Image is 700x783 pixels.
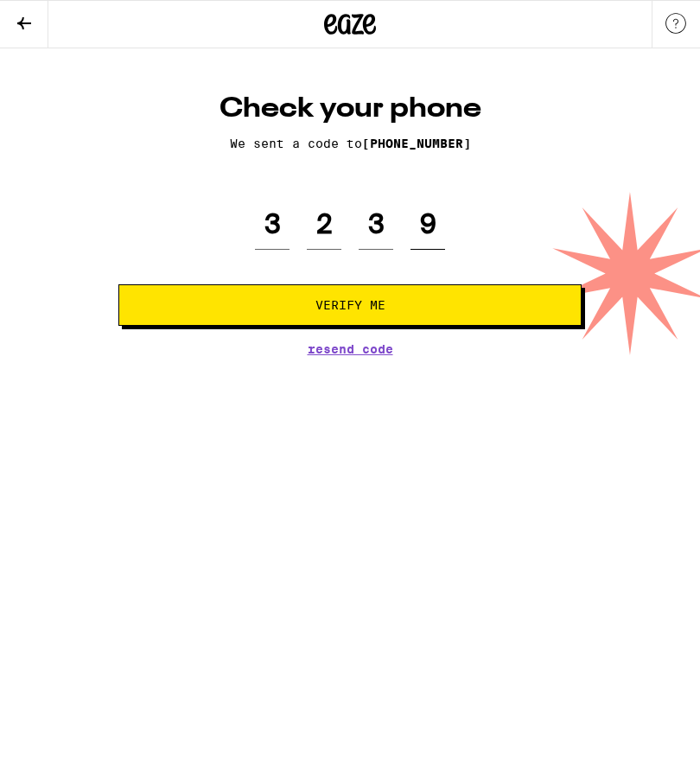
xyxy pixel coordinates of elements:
button: Resend Code [308,343,393,355]
button: Verify Me [118,284,582,326]
p: We sent a code to [118,137,582,150]
span: [PHONE_NUMBER] [362,137,471,150]
h1: Check your phone [118,92,582,126]
span: Verify Me [315,299,385,311]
